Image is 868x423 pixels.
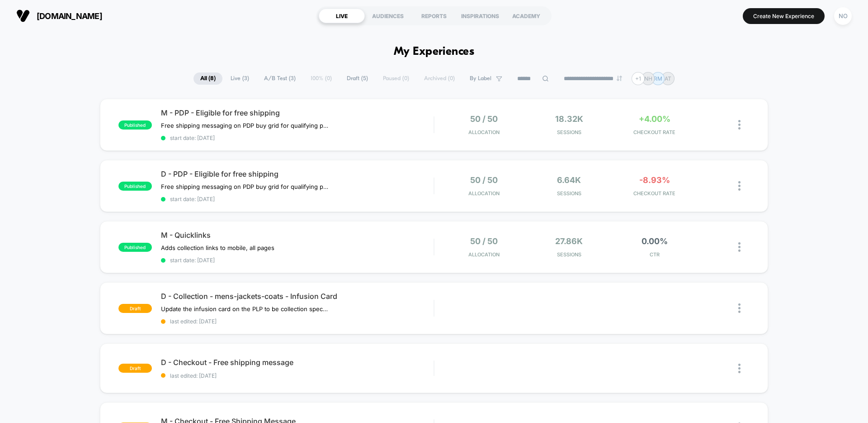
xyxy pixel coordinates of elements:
span: D - Checkout - Free shipping message [161,358,434,367]
span: CTR [614,251,695,258]
span: Free shipping messaging on PDP buy grid for qualifying products﻿ - Desktop [161,183,329,190]
span: start date: [DATE] [161,135,434,141]
span: -8.93% [639,175,670,185]
div: + 1 [632,72,645,85]
span: All ( 8 ) [193,72,222,85]
span: 18.32k [555,114,583,124]
span: By Label [470,75,491,82]
div: ACADEMY [503,9,549,23]
p: NH [644,75,652,82]
span: 6.64k [557,175,581,185]
span: CHECKOUT RATE [614,129,695,135]
span: Adds collection links to mobile, all pages [161,244,274,251]
span: published [118,120,152,130]
span: published [118,243,152,252]
span: Allocation [468,190,500,197]
p: AT [665,75,671,82]
img: close [738,364,741,373]
img: Visually logo [16,9,30,23]
img: close [738,181,741,191]
span: published [118,182,152,191]
span: 27.86k [555,236,583,246]
span: D - Collection - mens-jackets-coats - Infusion Card [161,292,434,301]
p: RM [654,75,662,82]
span: M - PDP - Eligible for free shipping [161,108,434,117]
span: M - Quicklinks [161,231,434,240]
img: close [738,120,741,130]
img: end [617,76,622,81]
span: draft [118,364,152,373]
span: Sessions [529,129,610,135]
div: AUDIENCES [365,9,411,23]
span: A/B Test ( 3 ) [257,72,302,85]
div: LIVE [319,9,365,23]
span: draft [118,304,152,313]
span: Live ( 3 ) [224,72,256,85]
h1: My Experiences [394,45,475,58]
img: close [738,242,741,252]
span: Allocation [468,129,500,135]
span: 50 / 50 [470,114,498,124]
span: Draft ( 5 ) [340,72,375,85]
span: 50 / 50 [470,236,498,246]
img: close [738,303,741,313]
span: +4.00% [639,114,670,124]
span: start date: [DATE] [161,257,434,264]
button: NO [831,7,854,25]
div: NO [834,7,852,25]
span: Sessions [529,251,610,258]
span: last edited: [DATE] [161,372,434,379]
span: start date: [DATE] [161,196,434,202]
div: REPORTS [411,9,457,23]
span: Free shipping messaging on PDP buy grid for qualifying products﻿ - Mobile [161,122,329,129]
span: [DOMAIN_NAME] [37,11,102,21]
span: Update the infusion card on the PLP to be collection specific [161,305,329,312]
span: 0.00% [642,236,668,246]
span: Allocation [468,251,500,258]
button: [DOMAIN_NAME] [14,9,105,23]
div: INSPIRATIONS [457,9,503,23]
span: 50 / 50 [470,175,498,185]
button: Create New Experience [743,8,825,24]
span: Sessions [529,190,610,197]
span: last edited: [DATE] [161,318,434,325]
span: CHECKOUT RATE [614,190,695,197]
span: D - PDP - Eligible for free shipping [161,169,434,178]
